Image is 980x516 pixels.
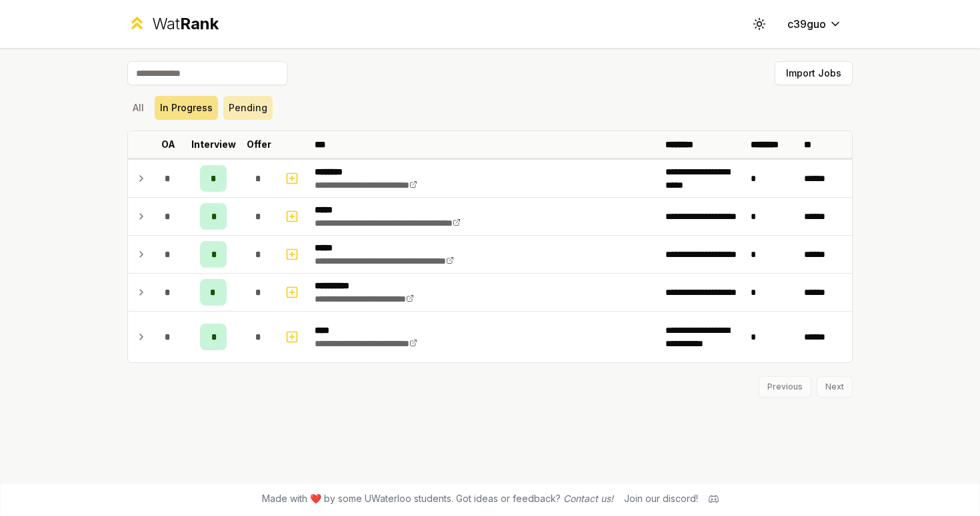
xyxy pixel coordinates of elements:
[127,96,149,120] button: All
[152,13,219,35] div: Wat
[127,13,219,35] a: WatRank
[262,492,613,505] span: Made with ❤️ by some UWaterloo students. Got ideas or feedback?
[191,138,236,151] p: Interview
[180,14,219,33] span: Rank
[775,61,853,85] button: Import Jobs
[223,96,273,120] button: Pending
[563,493,613,504] a: Contact us!
[247,138,271,151] p: Offer
[777,12,853,36] button: c39guo
[155,96,218,120] button: In Progress
[787,16,826,32] span: c39guo
[624,492,698,505] div: Join our discord!
[161,138,175,151] p: OA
